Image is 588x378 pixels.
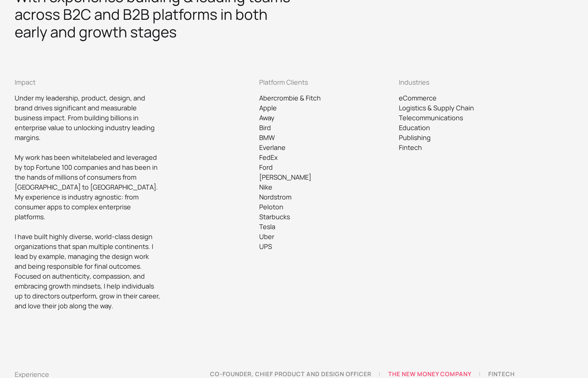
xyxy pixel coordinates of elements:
p: Uber [259,232,399,242]
p: Fintech [399,143,545,153]
p: Starbucks [259,212,399,222]
p: Everlane [259,143,399,153]
p: Logistics & Supply Chain [399,103,545,113]
p: Impact [15,77,161,87]
p: Abercrombie & Fitch [259,93,399,103]
p: eCommerce [399,93,545,103]
p: Nordstrom [259,192,399,202]
p: Industries [399,77,545,87]
p: [PERSON_NAME] [259,172,399,182]
p: Bird [259,123,399,133]
p: Under my leadership, product, design, and brand drives significant and measurable business impact... [15,93,161,311]
p: Nike [259,182,399,192]
p: Education [399,123,545,133]
p: Peloton [259,202,399,212]
p: Apple [259,103,399,113]
p: Telecommunications [399,113,545,123]
p: UPS [259,242,399,252]
p: Away [259,113,399,123]
p: FedEx [259,153,399,162]
p: Ford [259,162,399,172]
a: THE NEW MONEY COMPANY [388,371,471,377]
p: Publishing [399,133,545,143]
p: BMW [259,133,399,143]
p: Tesla [259,222,399,232]
p: Platform Clients [259,77,399,87]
